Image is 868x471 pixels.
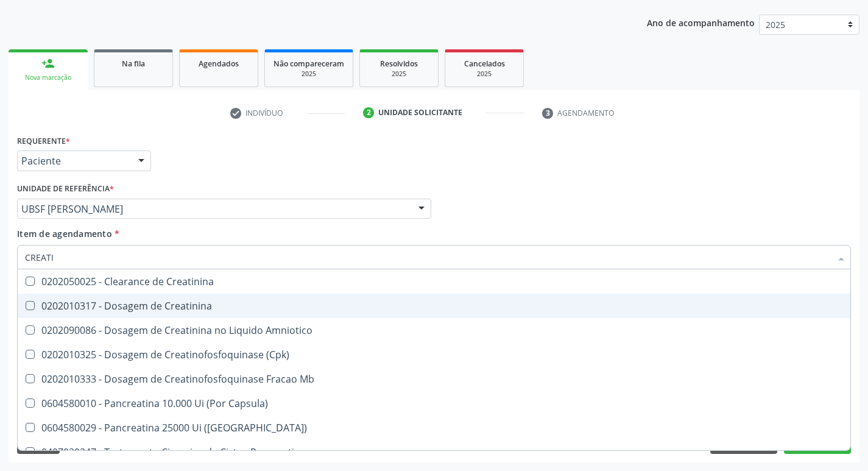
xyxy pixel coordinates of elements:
[25,301,843,311] div: 0202010317 - Dosagem de Creatinina
[25,277,843,286] div: 0202050025 - Clearance de Creatinina
[369,69,429,79] div: 2025
[17,180,114,199] label: Unidade de referência
[378,107,462,118] div: Unidade solicitante
[380,58,418,69] span: Resolvidos
[41,57,55,70] div: person_add
[17,132,70,151] label: Requerente
[199,58,239,69] span: Agendados
[454,69,515,79] div: 2025
[25,350,843,359] div: 0202010325 - Dosagem de Creatinofosfoquinase (Cpk)
[25,245,831,269] input: Buscar por procedimentos
[21,155,126,167] span: Paciente
[122,58,145,69] span: Na fila
[363,107,374,118] div: 2
[17,73,79,82] div: Nova marcação
[21,203,406,215] span: UBSF [PERSON_NAME]
[25,398,843,408] div: 0604580010 - Pancreatina 10.000 Ui (Por Capsula)
[273,69,344,79] div: 2025
[17,228,112,239] span: Item de agendamento
[25,447,843,457] div: 0407030247 - Tratamento Cirurgico de Cistos Pancreaticos
[647,15,755,30] p: Ano de acompanhamento
[25,325,843,335] div: 0202090086 - Dosagem de Creatinina no Liquido Amniotico
[25,374,843,384] div: 0202010333 - Dosagem de Creatinofosfoquinase Fracao Mb
[464,58,505,69] span: Cancelados
[273,58,344,69] span: Não compareceram
[25,423,843,433] div: 0604580029 - Pancreatina 25000 Ui ([GEOGRAPHIC_DATA])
